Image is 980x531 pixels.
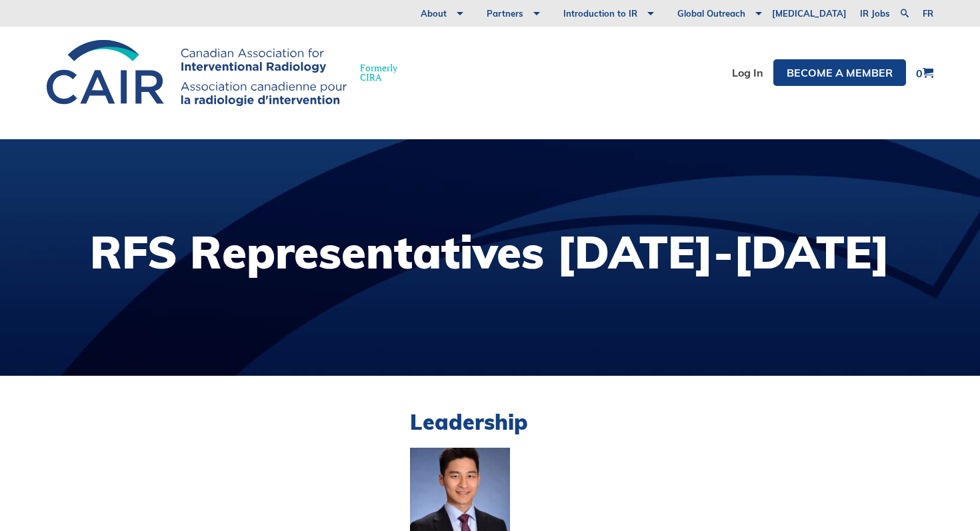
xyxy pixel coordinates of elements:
h1: RFS Representatives [DATE]-[DATE] [90,230,890,274]
a: FormerlyCIRA [47,40,411,106]
h2: Leadership [410,409,833,434]
span: Formerly CIRA [360,63,397,82]
img: CIRA [47,40,347,106]
a: fr [923,9,933,18]
a: Become a member [773,59,906,86]
a: 0 [916,67,933,79]
a: Log In [732,67,763,78]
